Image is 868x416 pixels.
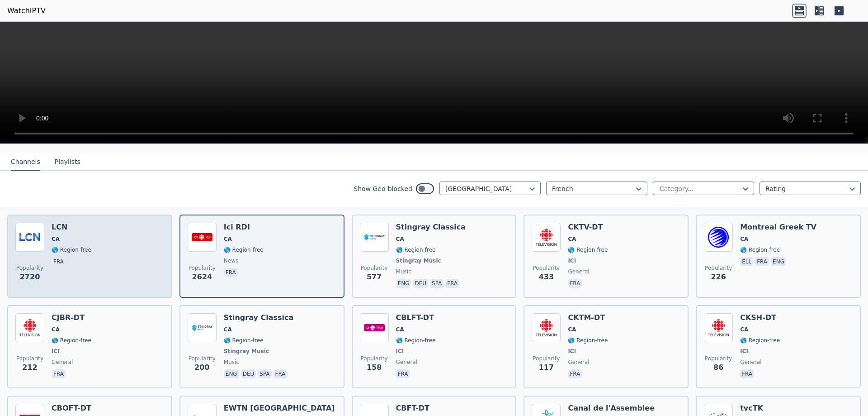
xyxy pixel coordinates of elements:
[740,257,753,266] p: ell
[188,223,217,252] img: Ici RDI
[740,359,761,366] span: general
[568,348,576,355] span: ICI
[396,326,404,333] span: CA
[224,268,238,277] p: fra
[532,223,561,252] img: CKTV-DT
[568,404,655,413] h6: Canal de l'Assemblee
[740,223,816,232] h6: Montreal Greek TV
[396,268,411,275] span: music
[22,362,37,373] span: 212
[361,264,388,272] span: Popularity
[539,362,554,373] span: 117
[704,313,733,342] img: CKSH-DT
[52,369,66,378] p: fra
[224,337,264,344] span: 🌎 Region-free
[194,362,209,373] span: 200
[396,348,404,355] span: ICI
[396,404,436,413] h6: CBFT-DT
[16,264,43,272] span: Popularity
[224,257,238,264] span: news
[568,223,608,232] h6: CKTV-DT
[740,348,748,355] span: ICI
[704,223,733,252] img: Montreal Greek TV
[354,184,412,193] label: Show Geo-blocked
[740,313,780,322] h6: CKSH-DT
[274,369,288,378] p: fra
[396,337,436,344] span: 🌎 Region-free
[445,279,459,288] p: fra
[241,369,256,378] p: deu
[413,279,428,288] p: deu
[52,223,91,232] h6: LCN
[52,313,91,322] h6: CJBR-DT
[224,223,264,232] h6: Ici RDI
[568,257,576,264] span: ICI
[188,313,217,342] img: Stingray Classica
[224,404,335,413] h6: EWTN [GEOGRAPHIC_DATA]
[52,257,66,266] p: fra
[740,404,780,413] h6: tvcTK
[740,235,748,243] span: CA
[705,355,732,362] span: Popularity
[20,272,40,282] span: 2720
[396,279,411,288] p: eng
[52,235,60,243] span: CA
[258,369,271,378] p: spa
[52,326,60,333] span: CA
[16,355,43,362] span: Popularity
[568,235,576,243] span: CA
[396,235,404,243] span: CA
[224,313,294,322] h6: Stingray Classica
[55,153,80,171] button: Playlists
[52,404,91,413] h6: CBOFT-DT
[771,257,786,266] p: eng
[192,272,212,282] span: 2624
[711,272,726,282] span: 226
[224,246,264,253] span: 🌎 Region-free
[396,313,436,322] h6: CBLFT-DT
[224,369,239,378] p: eng
[224,359,239,366] span: music
[533,355,560,362] span: Popularity
[52,359,73,366] span: general
[430,279,443,288] p: spa
[52,348,60,355] span: ICI
[396,223,466,232] h6: Stingray Classica
[539,272,554,282] span: 433
[568,279,582,288] p: fra
[15,223,44,252] img: LCN
[224,235,232,243] span: CA
[396,359,417,366] span: general
[52,246,91,253] span: 🌎 Region-free
[705,264,732,272] span: Popularity
[740,246,780,253] span: 🌎 Region-free
[740,326,748,333] span: CA
[740,337,780,344] span: 🌎 Region-free
[568,326,576,333] span: CA
[361,355,388,362] span: Popularity
[396,257,441,264] span: Stingray Music
[568,359,589,366] span: general
[189,355,216,362] span: Popularity
[360,313,389,342] img: CBLFT-DT
[568,337,608,344] span: 🌎 Region-free
[755,257,769,266] p: fra
[533,264,560,272] span: Popularity
[52,337,91,344] span: 🌎 Region-free
[396,246,436,253] span: 🌎 Region-free
[11,153,40,171] button: Channels
[568,313,608,322] h6: CKTM-DT
[396,369,410,378] p: fra
[740,369,754,378] p: fra
[568,246,608,253] span: 🌎 Region-free
[224,326,232,333] span: CA
[568,268,589,275] span: general
[15,313,44,342] img: CJBR-DT
[224,348,269,355] span: Stingray Music
[532,313,561,342] img: CKTM-DT
[367,362,382,373] span: 158
[7,5,46,16] a: WatchIPTV
[367,272,382,282] span: 577
[713,362,723,373] span: 86
[189,264,216,272] span: Popularity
